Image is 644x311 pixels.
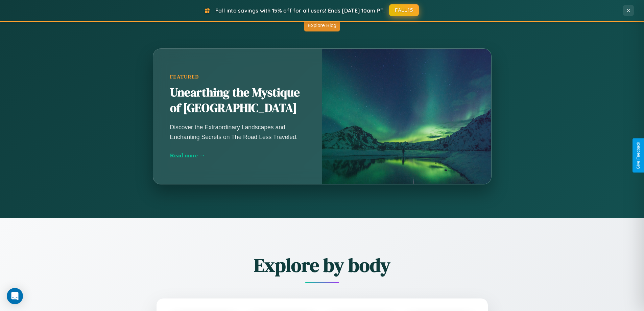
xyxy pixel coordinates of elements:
button: Explore Blog [304,19,340,31]
div: Give Feedback [636,142,641,169]
div: Open Intercom Messenger [7,288,23,304]
div: Read more → [170,152,305,159]
span: Fall into savings with 15% off for all users! Ends [DATE] 10am PT. [215,7,385,14]
button: FALL15 [389,4,419,16]
h2: Explore by body [119,252,525,278]
div: Featured [170,74,305,80]
p: Discover the Extraordinary Landscapes and Enchanting Secrets on The Road Less Traveled. [170,123,305,141]
h2: Unearthing the Mystique of [GEOGRAPHIC_DATA] [170,85,305,116]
